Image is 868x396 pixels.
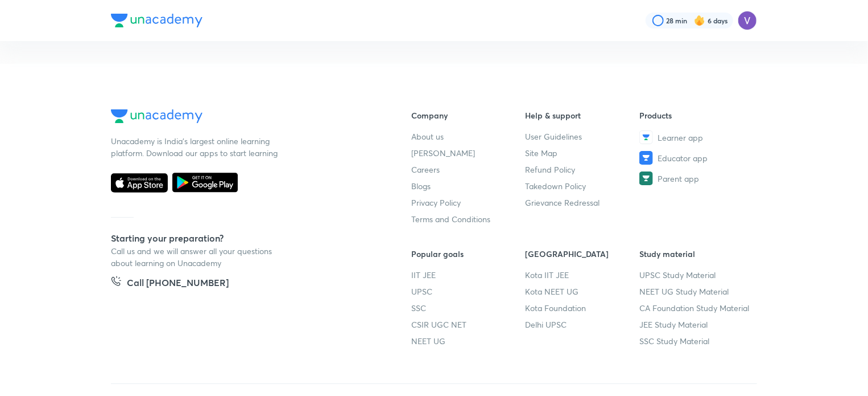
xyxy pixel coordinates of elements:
[658,173,699,185] span: Parent app
[411,109,526,121] h6: Company
[411,285,526,297] a: UPSC
[658,152,708,164] span: Educator app
[639,130,754,144] a: Learner app
[526,285,640,297] a: Kota NEET UG
[411,147,526,159] a: [PERSON_NAME]
[411,164,440,175] span: Careers
[639,130,653,144] img: Learner app
[639,319,754,330] a: JEE Study Material
[411,197,526,209] a: Privacy Policy
[639,151,653,165] img: Educator app
[526,302,640,314] a: Kota Foundation
[639,109,754,121] h6: Products
[639,269,754,281] a: UPSC Study Material
[639,302,754,314] a: CA Foundation Study Material
[411,302,526,314] a: SSC
[411,164,526,175] a: Careers
[738,11,757,30] img: Vatsal Kanodia
[411,335,526,347] a: NEET UG
[111,276,229,292] a: Call [PHONE_NUMBER]
[526,319,640,330] a: Delhi UPSC
[111,135,282,159] p: Unacademy is India’s largest online learning platform. Download our apps to start learning
[411,319,526,330] a: CSIR UGC NET
[658,132,703,144] span: Learner app
[526,269,640,281] a: Kota IIT JEE
[411,213,526,225] a: Terms and Conditions
[111,109,375,126] a: Company Logo
[526,130,640,142] a: User Guidelines
[526,180,640,192] a: Takedown Policy
[411,248,526,260] h6: Popular goals
[127,276,229,292] h5: Call [PHONE_NUMBER]
[411,130,526,142] a: About us
[411,269,526,281] a: IIT JEE
[639,248,754,260] h6: Study material
[111,231,375,245] h5: Starting your preparation?
[639,335,754,347] a: SSC Study Material
[111,109,202,123] img: Company Logo
[111,245,282,269] p: Call us and we will answer all your questions about learning on Unacademy
[526,197,640,209] a: Grievance Redressal
[411,180,526,192] a: Blogs
[639,172,754,185] a: Parent app
[639,172,653,185] img: Parent app
[526,109,640,121] h6: Help & support
[526,248,640,260] h6: [GEOGRAPHIC_DATA]
[639,285,754,297] a: NEET UG Study Material
[111,14,202,27] img: Company Logo
[639,151,754,165] a: Educator app
[694,15,705,26] img: streak
[526,164,640,175] a: Refund Policy
[526,147,640,159] a: Site Map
